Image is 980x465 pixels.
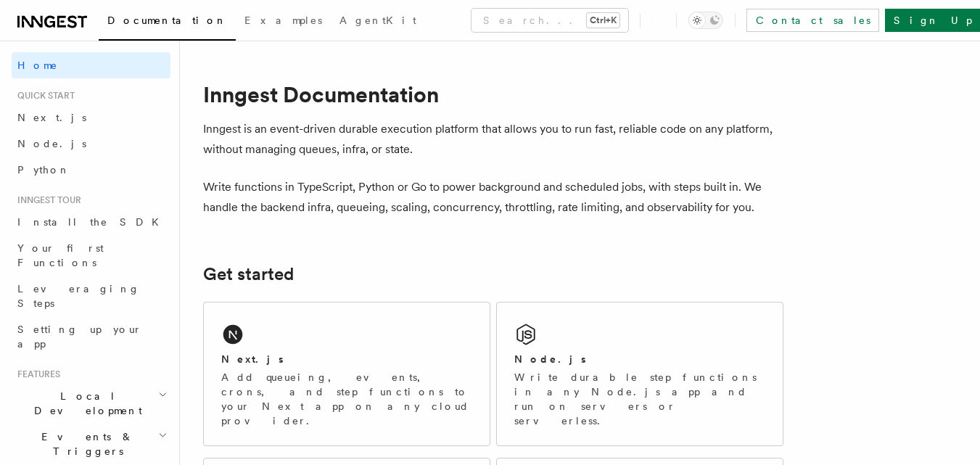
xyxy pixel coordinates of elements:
[12,389,158,418] span: Local Development
[514,352,586,366] h2: Node.js
[12,383,170,424] button: Local Development
[221,370,472,428] p: Add queueing, events, crons, and step functions to your Next app on any cloud provider.
[12,369,60,380] span: Features
[17,138,86,149] span: Node.js
[17,324,142,350] span: Setting up your app
[746,9,879,32] a: Contact sales
[203,302,490,446] a: Next.jsAdd queueing, events, crons, and step functions to your Next app on any cloud provider.
[12,316,170,357] a: Setting up your app
[221,352,284,366] h2: Next.js
[17,164,70,176] span: Python
[12,52,170,78] a: Home
[12,209,170,235] a: Install the SDK
[17,112,86,123] span: Next.js
[12,157,170,183] a: Python
[203,264,294,284] a: Get started
[17,283,140,309] span: Leveraging Steps
[339,15,416,26] span: AgentKit
[203,119,783,160] p: Inngest is an event-driven durable execution platform that allows you to run fast, reliable code ...
[244,15,322,26] span: Examples
[12,235,170,276] a: Your first Functions
[514,370,765,428] p: Write durable step functions in any Node.js app and run on servers or serverless.
[17,242,104,268] span: Your first Functions
[17,58,58,73] span: Home
[203,81,783,107] h1: Inngest Documentation
[203,177,783,218] p: Write functions in TypeScript, Python or Go to power background and scheduled jobs, with steps bu...
[331,4,425,39] a: AgentKit
[472,9,628,32] button: Search...Ctrl+K
[12,276,170,316] a: Leveraging Steps
[12,90,75,102] span: Quick start
[12,424,170,464] button: Events & Triggers
[12,194,81,206] span: Inngest tour
[587,13,619,28] kbd: Ctrl+K
[236,4,331,39] a: Examples
[99,4,236,41] a: Documentation
[688,12,723,29] button: Toggle dark mode
[12,104,170,131] a: Next.js
[17,216,168,228] span: Install the SDK
[12,131,170,157] a: Node.js
[496,302,783,446] a: Node.jsWrite durable step functions in any Node.js app and run on servers or serverless.
[12,429,158,458] span: Events & Triggers
[107,15,227,26] span: Documentation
